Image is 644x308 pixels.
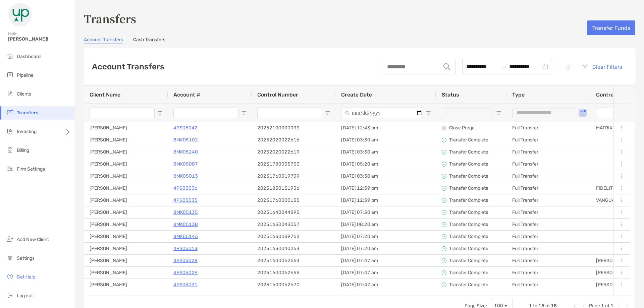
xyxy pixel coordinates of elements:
[449,281,488,289] p: Transfer Complete
[17,237,49,242] span: Add New Client
[90,91,120,98] span: Client Name
[257,108,322,118] input: Control Number Filter Input
[173,146,198,158] a: 8MK05240
[84,182,168,194] div: [PERSON_NAME]
[252,122,336,134] div: 20252100000093
[6,52,14,60] img: dashboard icon
[17,293,33,299] span: Log out
[84,158,168,170] div: [PERSON_NAME]
[173,267,198,278] a: 4PS05029
[336,122,436,134] div: [DATE] 12:43 pm
[507,158,591,170] div: Full Transfer
[17,129,37,134] span: Investing
[442,150,446,155] img: status icon
[6,235,14,243] img: add_new_client icon
[336,182,436,194] div: [DATE] 12:39 pm
[173,279,198,290] a: 4PS05031
[336,134,436,146] div: [DATE] 03:30 am
[17,255,35,261] span: Settings
[496,110,501,116] button: Open Filter Menu
[336,170,436,182] div: [DATE] 03:30 am
[17,166,45,172] span: Firm Settings
[173,183,198,194] a: 4PS05036
[501,64,506,69] span: to
[6,127,14,135] img: investing icon
[442,198,446,203] img: status icon
[252,134,336,146] div: 20252020022616
[449,244,488,253] p: Transfer Complete
[252,206,336,218] div: 20251640044895
[449,148,488,156] p: Transfer Complete
[157,110,163,116] button: Open Filter Menu
[84,206,168,218] div: [PERSON_NAME]
[252,255,336,266] div: 20251600062654
[336,243,436,254] div: [DATE] 07:20 am
[17,91,31,97] span: Clients
[449,124,475,132] p: Close Purge
[252,146,336,158] div: 20252020022619
[336,206,436,218] div: [DATE] 07:30 am
[173,91,200,98] span: Account #
[507,122,591,134] div: Full Transfer
[336,267,436,279] div: [DATE] 07:47 am
[449,184,488,192] p: Transfer Complete
[507,255,591,266] div: Full Transfer
[84,219,168,230] div: [PERSON_NAME]
[252,243,336,254] div: 20251630040253
[173,159,198,170] a: 8MK05087
[449,196,488,204] p: Transfer Complete
[442,162,446,167] img: status icon
[442,270,446,275] img: status icon
[583,65,587,69] img: button icon
[507,134,591,146] div: Full Transfer
[442,234,446,239] img: status icon
[507,219,591,230] div: Full Transfer
[442,246,446,251] img: status icon
[501,64,506,69] span: swap-right
[6,146,14,154] img: billing icon
[507,194,591,206] div: Full Transfer
[449,208,488,217] p: Transfer Complete
[449,160,488,168] p: Transfer Complete
[17,274,35,280] span: Get Help
[84,231,168,242] div: [PERSON_NAME]
[336,231,436,242] div: [DATE] 07:20 am
[442,91,459,98] span: Status
[596,91,627,98] span: Contra Firm
[507,146,591,158] div: Full Transfer
[577,59,627,74] button: Clear Filters
[442,186,446,191] img: status icon
[84,122,168,134] div: [PERSON_NAME]
[449,232,488,241] p: Transfer Complete
[133,37,165,44] a: Cash Transfers
[6,165,14,173] img: firm-settings icon
[449,136,488,144] p: Transfer Complete
[336,255,436,266] div: [DATE] 07:47 am
[325,110,330,116] button: Open Filter Menu
[341,91,372,98] span: Create Date
[336,194,436,206] div: [DATE] 12:39 pm
[84,170,168,182] div: [PERSON_NAME]
[449,268,488,277] p: Transfer Complete
[442,210,446,215] img: status icon
[8,3,32,27] img: Zoe Logo
[173,122,198,133] a: 4PS05042
[512,91,525,98] span: Type
[252,170,336,182] div: 20251760019709
[252,267,336,279] div: 20251600062655
[6,272,14,281] img: get-help icon
[173,255,198,266] a: 4PS05028
[252,182,336,194] div: 20251830151936
[252,231,336,242] div: 20251630039762
[84,255,168,266] div: [PERSON_NAME]
[442,222,446,227] img: status icon
[449,256,488,265] p: Transfer Complete
[252,158,336,170] div: 20251780035733
[252,279,336,291] div: 20251600062670
[252,194,336,206] div: 20251760000135
[442,138,446,142] img: status icon
[257,91,298,98] span: Control Number
[252,219,336,230] div: 20251630043057
[507,243,591,254] div: Full Transfer
[336,219,436,230] div: [DATE] 08:20 am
